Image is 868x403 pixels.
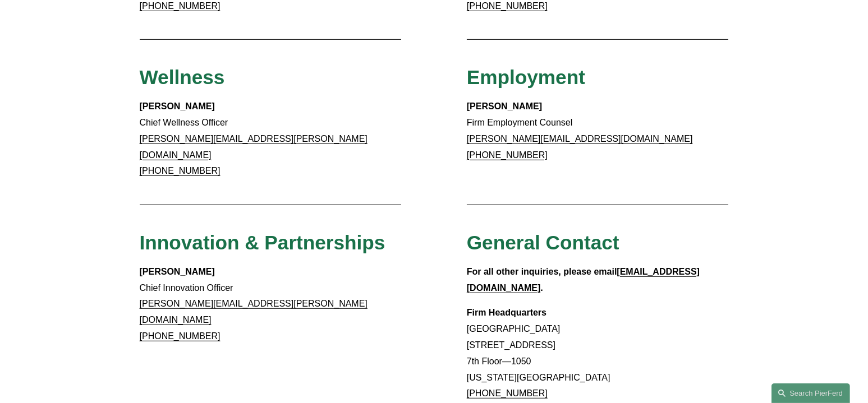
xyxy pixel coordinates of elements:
a: [PHONE_NUMBER] [140,331,221,341]
a: Search this site [771,383,850,403]
strong: For all other inquiries, please email [467,267,617,276]
a: [EMAIL_ADDRESS][DOMAIN_NAME] [467,267,700,293]
strong: Firm Headquarters [467,308,546,317]
span: General Contact [467,231,619,253]
span: Wellness [140,66,225,88]
a: [PHONE_NUMBER] [467,1,548,11]
a: [PERSON_NAME][EMAIL_ADDRESS][PERSON_NAME][DOMAIN_NAME] [140,299,368,325]
p: Chief Wellness Officer [140,99,402,179]
a: [PERSON_NAME][EMAIL_ADDRESS][PERSON_NAME][DOMAIN_NAME] [140,134,368,160]
a: [PHONE_NUMBER] [467,388,548,398]
strong: [PERSON_NAME] [140,101,215,111]
p: Chief Innovation Officer [140,264,402,345]
a: [PHONE_NUMBER] [140,166,221,175]
strong: [PERSON_NAME] [467,101,542,111]
a: [PHONE_NUMBER] [140,1,221,11]
span: Employment [467,66,585,88]
strong: . [540,283,543,293]
a: [PERSON_NAME][EMAIL_ADDRESS][DOMAIN_NAME] [467,134,693,143]
strong: [PERSON_NAME] [140,267,215,276]
a: [PHONE_NUMBER] [467,150,548,160]
p: Firm Employment Counsel [467,99,729,163]
span: Innovation & Partnerships [140,231,385,253]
